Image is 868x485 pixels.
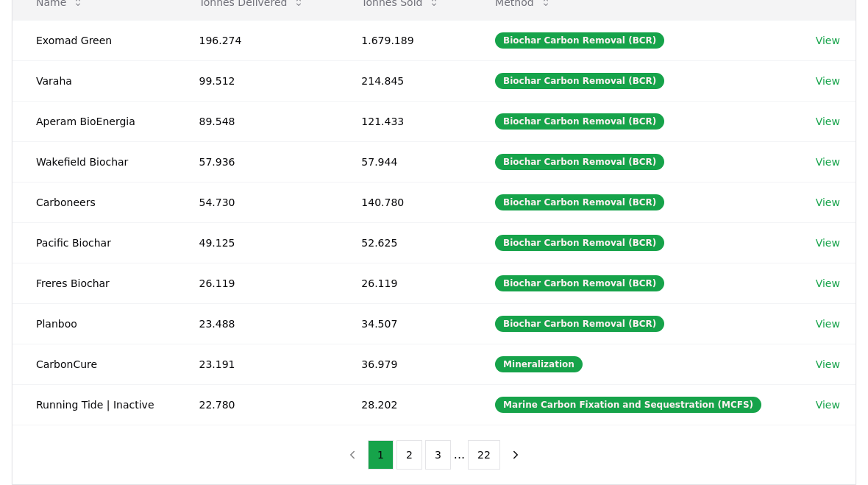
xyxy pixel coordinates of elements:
[13,263,176,303] td: Freres Biochar
[176,384,338,425] td: 22.780
[816,155,840,169] a: View
[368,440,394,470] button: 1
[13,101,176,141] td: Aperam BioEnergia
[176,60,338,101] td: 99.512
[13,344,176,384] td: CarbonCure
[816,33,840,48] a: View
[338,141,472,182] td: 57.944
[816,74,840,88] a: View
[338,222,472,263] td: 52.625
[338,303,472,344] td: 34.507
[495,316,664,332] div: Biochar Carbon Removal (BCR)
[176,263,338,303] td: 26.119
[816,276,840,291] a: View
[454,446,465,464] li: ...
[176,222,338,263] td: 49.125
[338,182,472,222] td: 140.780
[338,20,472,60] td: 1.679.189
[425,440,451,470] button: 3
[13,182,176,222] td: Carboneers
[13,20,176,60] td: Exomad Green
[176,141,338,182] td: 57.936
[495,235,664,251] div: Biochar Carbon Removal (BCR)
[13,60,176,101] td: Varaha
[816,397,840,412] a: View
[396,440,422,470] button: 2
[816,236,840,250] a: View
[13,303,176,344] td: Planboo
[816,357,840,372] a: View
[176,20,338,60] td: 196.274
[816,114,840,129] a: View
[338,101,472,141] td: 121.433
[495,275,664,291] div: Biochar Carbon Removal (BCR)
[338,384,472,425] td: 28.202
[13,222,176,263] td: Pacific Biochar
[503,440,528,470] button: next page
[176,101,338,141] td: 89.548
[13,141,176,182] td: Wakefield Biochar
[338,263,472,303] td: 26.119
[816,195,840,210] a: View
[338,60,472,101] td: 214.845
[495,194,664,210] div: Biochar Carbon Removal (BCR)
[176,344,338,384] td: 23.191
[13,384,176,425] td: Running Tide | Inactive
[495,73,664,89] div: Biochar Carbon Removal (BCR)
[176,182,338,222] td: 54.730
[495,32,664,49] div: Biochar Carbon Removal (BCR)
[176,303,338,344] td: 23.488
[495,154,664,170] div: Biochar Carbon Removal (BCR)
[816,316,840,331] a: View
[468,440,500,470] button: 22
[338,344,472,384] td: 36.979
[495,397,761,413] div: Marine Carbon Fixation and Sequestration (MCFS)
[495,356,583,372] div: Mineralization
[495,113,664,130] div: Biochar Carbon Removal (BCR)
